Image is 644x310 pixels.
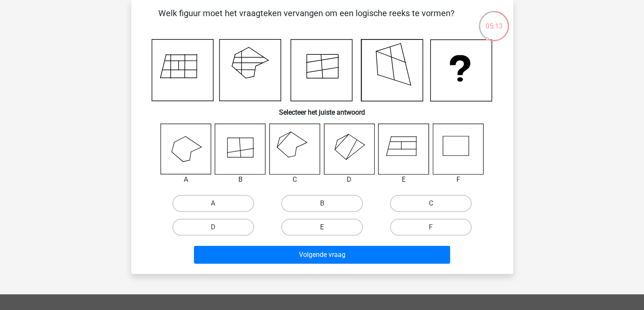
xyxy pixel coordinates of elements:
[208,175,272,185] div: B
[145,7,468,32] p: Welk figuur moet het vraagteken vervangen om een logische reeks te vormen?
[318,175,381,185] div: D
[194,246,450,264] button: Volgende vraag
[390,195,472,212] label: C
[145,101,500,116] h6: Selecteer het juiste antwoord
[172,195,254,212] label: A
[478,10,510,31] div: 05:13
[172,219,254,236] label: D
[281,219,363,236] label: E
[426,175,490,185] div: F
[263,175,327,185] div: C
[154,175,218,185] div: A
[372,175,436,185] div: E
[390,219,472,236] label: F
[281,195,363,212] label: B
